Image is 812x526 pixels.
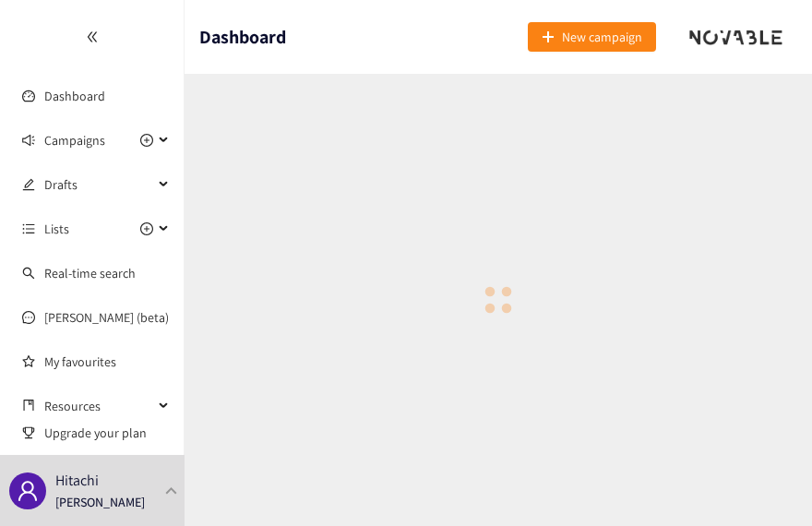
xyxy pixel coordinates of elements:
[720,437,812,526] div: チャットウィジェット
[562,27,642,47] span: New campaign
[140,222,153,235] span: plus-circle
[44,343,170,380] a: My favourites
[22,426,35,439] span: trophy
[17,480,39,502] span: user
[528,22,656,52] button: plusNew campaign
[44,309,169,326] a: [PERSON_NAME] (beta)
[44,122,105,159] span: Campaigns
[22,178,35,191] span: edit
[720,437,812,526] iframe: Chat Widget
[140,134,153,147] span: plus-circle
[22,400,35,412] span: book
[44,88,105,104] a: Dashboard
[44,166,153,203] span: Drafts
[22,134,35,147] span: sound
[542,30,555,45] span: plus
[55,469,99,492] p: Hitachi
[44,265,136,281] a: Real-time search
[44,414,170,451] span: Upgrade your plan
[86,30,99,43] span: double-left
[22,222,35,235] span: unordered-list
[55,492,145,512] p: [PERSON_NAME]
[44,388,153,424] span: Resources
[44,210,69,247] span: Lists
